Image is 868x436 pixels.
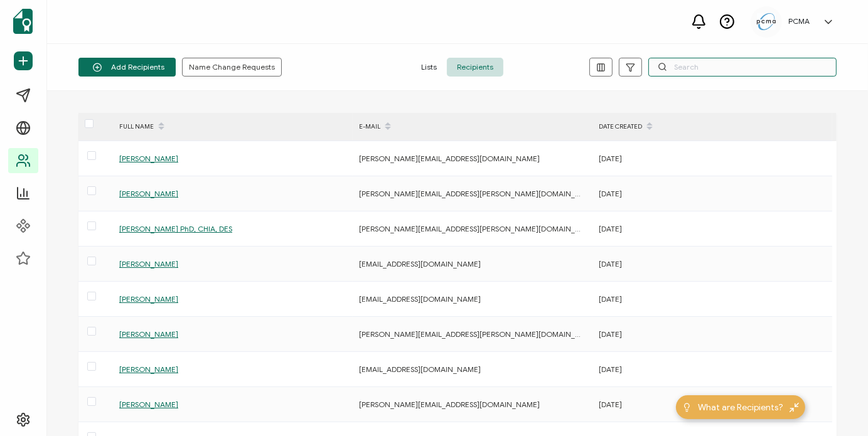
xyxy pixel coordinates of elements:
[359,224,599,233] span: [PERSON_NAME][EMAIL_ADDRESS][PERSON_NAME][DOMAIN_NAME]
[359,294,481,304] span: [EMAIL_ADDRESS][DOMAIN_NAME]
[359,189,599,198] span: [PERSON_NAME][EMAIL_ADDRESS][PERSON_NAME][DOMAIN_NAME]
[790,403,799,412] img: minimize-icon.svg
[599,294,622,304] span: [DATE]
[359,364,481,374] span: [EMAIL_ADDRESS][DOMAIN_NAME]
[698,401,783,414] span: What are Recipients?
[119,400,178,409] span: [PERSON_NAME]
[13,9,33,34] img: sertifier-logomark-colored.svg
[119,259,178,269] span: [PERSON_NAME]
[788,17,810,26] h5: PCMA
[599,259,622,269] span: [DATE]
[189,63,275,71] span: Name Change Requests
[648,58,837,77] input: Search
[599,329,622,339] span: [DATE]
[599,154,622,163] span: [DATE]
[359,154,540,163] span: [PERSON_NAME][EMAIL_ADDRESS][DOMAIN_NAME]
[805,376,868,436] iframe: Chat Widget
[599,400,622,409] span: [DATE]
[359,400,540,409] span: [PERSON_NAME][EMAIL_ADDRESS][DOMAIN_NAME]
[113,116,353,137] div: FULL NAME
[119,154,178,163] span: [PERSON_NAME]
[592,116,832,137] div: DATE CREATED
[411,58,447,77] span: Lists
[599,224,622,233] span: [DATE]
[182,58,282,77] button: Name Change Requests
[78,58,176,77] button: Add Recipients
[599,364,622,374] span: [DATE]
[599,189,622,198] span: [DATE]
[119,189,178,198] span: [PERSON_NAME]
[757,13,776,30] img: 5c892e8a-a8c9-4ab0-b501-e22bba25706e.jpg
[119,294,178,304] span: [PERSON_NAME]
[119,329,178,339] span: [PERSON_NAME]
[359,329,599,339] span: [PERSON_NAME][EMAIL_ADDRESS][PERSON_NAME][DOMAIN_NAME]
[119,224,232,233] span: [PERSON_NAME] PhD, CHIA, DES
[359,259,481,269] span: [EMAIL_ADDRESS][DOMAIN_NAME]
[447,58,503,77] span: Recipients
[119,364,178,374] span: [PERSON_NAME]
[353,116,592,137] div: E-MAIL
